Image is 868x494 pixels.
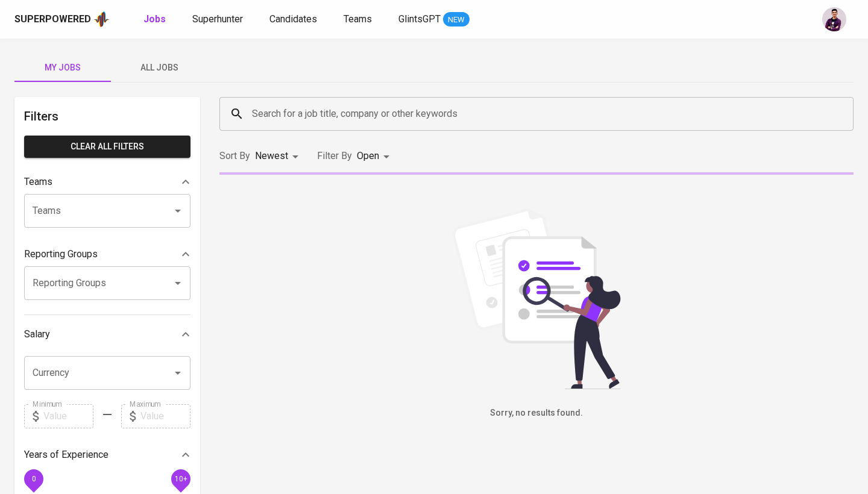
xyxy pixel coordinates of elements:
button: Open [169,364,186,381]
span: Teams [344,13,372,25]
span: Candidates [269,13,317,25]
a: Superhunter [192,12,245,27]
span: 10+ [174,474,187,483]
button: Open [169,202,186,219]
span: My Jobs [22,60,104,75]
a: GlintsGPT NEW [398,12,470,27]
span: GlintsGPT [398,13,441,25]
span: NEW [443,14,470,26]
div: Open [357,145,394,167]
p: Reporting Groups [24,247,98,261]
p: Salary [24,327,50,342]
div: Superpowered [14,13,91,27]
input: Value [140,404,190,428]
img: file_searching.svg [446,208,627,389]
a: Jobs [143,12,168,27]
img: app logo [93,10,110,28]
input: Value [43,404,93,428]
div: Newest [255,145,303,167]
h6: Filters [24,107,190,126]
p: Teams [24,175,52,189]
a: Teams [344,12,374,27]
p: Filter By [317,149,352,163]
div: Salary [24,322,190,346]
a: Candidates [269,12,319,27]
img: erwin@glints.com [822,7,846,31]
p: Sort By [219,149,250,163]
a: Superpoweredapp logo [14,10,110,28]
h6: Sorry, no results found. [219,407,854,420]
button: Open [169,275,186,292]
span: Clear All filters [34,139,181,154]
span: All Jobs [118,60,200,75]
span: Open [357,150,379,161]
p: Years of Experience [24,448,108,462]
p: Newest [255,149,288,163]
b: Jobs [143,13,166,25]
div: Years of Experience [24,443,190,467]
span: 0 [31,474,36,483]
button: Clear All filters [24,136,190,158]
div: Teams [24,170,190,194]
span: Superhunter [192,13,243,25]
div: Reporting Groups [24,242,190,266]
